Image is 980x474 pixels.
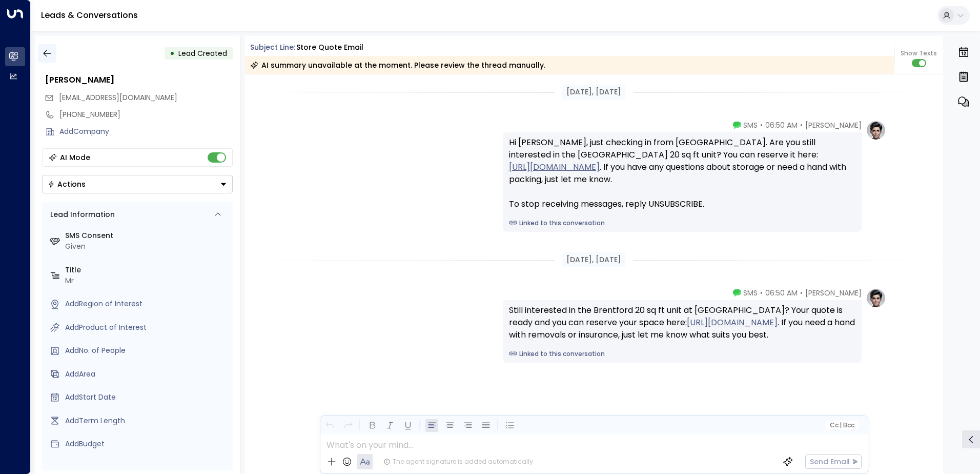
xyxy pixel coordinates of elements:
a: Linked to this conversation [509,219,855,228]
label: Title [65,265,229,275]
span: robertjp0121@icloud.com [59,92,177,103]
div: Mr [65,275,229,286]
span: [EMAIL_ADDRESS][DOMAIN_NAME] [59,92,177,103]
a: Linked to this conversation [509,349,855,359]
img: profile-logo.png [866,120,886,141]
div: The agent signature is added automatically [383,457,533,466]
span: 06:50 AM [765,120,798,130]
div: AddRegion of Interest [65,299,229,309]
div: AddStart Date [65,392,229,403]
button: Undo [323,419,336,432]
span: [PERSON_NAME] [805,120,862,130]
div: [DATE], [DATE] [562,252,625,267]
span: 06:50 AM [765,288,798,298]
div: AddNo. of People [65,345,229,356]
a: [URL][DOMAIN_NAME] [687,317,778,329]
span: • [760,288,763,298]
div: AddTerm Length [65,416,229,426]
img: profile-logo.png [866,288,886,308]
div: AI Mode [60,152,90,163]
div: AddArea [65,369,229,380]
button: Redo [341,419,354,432]
div: • [170,44,175,63]
div: Still interested in the Brentford 20 sq ft unit at [GEOGRAPHIC_DATA]? Your quote is ready and you... [509,304,855,341]
span: | [840,422,842,429]
span: Cc Bcc [829,422,854,429]
a: [URL][DOMAIN_NAME] [509,161,600,173]
div: [PHONE_NUMBER] [59,109,233,120]
span: SMS [743,288,758,298]
label: SMS Consent [65,230,229,241]
span: • [760,120,763,130]
label: Source [65,462,229,473]
span: Show Texts [901,49,937,58]
div: Given [65,241,229,252]
span: • [800,120,803,130]
div: AddBudget [65,439,229,449]
div: AddProduct of Interest [65,322,229,333]
div: Actions [48,180,86,189]
span: Lead Created [178,48,227,58]
button: Actions [42,175,233,193]
div: Store Quote Email [296,42,363,53]
span: SMS [743,120,758,130]
span: Subject Line: [250,42,295,52]
div: Lead Information [47,209,115,220]
div: [DATE], [DATE] [562,85,625,100]
a: Leads & Conversations [41,9,138,21]
span: • [800,288,803,298]
button: Cc|Bcc [825,421,858,430]
span: [PERSON_NAME] [805,288,862,298]
div: Button group with a nested menu [42,175,233,193]
div: Hi [PERSON_NAME], just checking in from [GEOGRAPHIC_DATA]. Are you still interested in the [GEOGR... [509,136,855,210]
div: AI summary unavailable at the moment. Please review the thread manually. [250,60,545,70]
div: [PERSON_NAME] [45,74,233,86]
div: AddCompany [59,126,233,137]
